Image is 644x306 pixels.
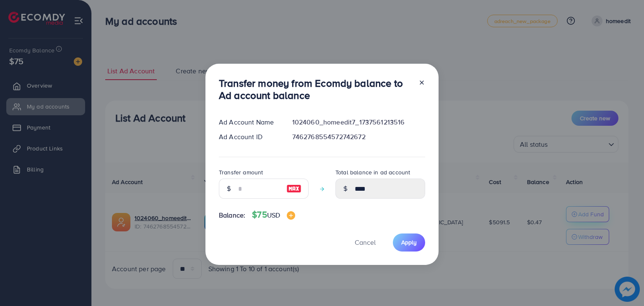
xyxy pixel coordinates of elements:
span: Balance: [219,210,245,220]
label: Transfer amount [219,168,263,176]
img: image [286,184,301,194]
div: 7462768554572742672 [286,132,432,142]
img: image [287,211,295,220]
span: USD [267,210,280,220]
button: Cancel [344,233,386,252]
button: Apply [393,233,425,252]
span: Apply [401,238,417,246]
div: 1024060_homeedit7_1737561213516 [286,117,432,127]
h3: Transfer money from Ecomdy balance to Ad account balance [219,77,412,101]
label: Total balance in ad account [335,168,410,176]
div: Ad Account Name [212,117,286,127]
span: Cancel [355,238,376,247]
h4: $75 [252,210,295,220]
div: Ad Account ID [212,132,286,142]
